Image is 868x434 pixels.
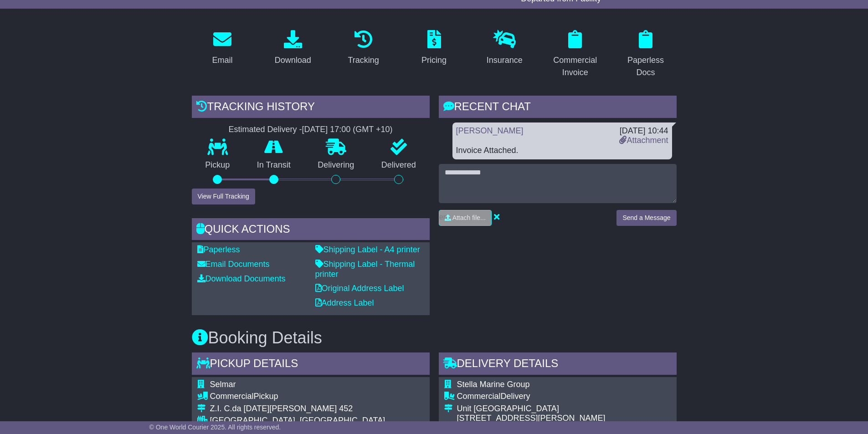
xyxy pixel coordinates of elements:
[212,54,232,66] div: Email
[192,160,244,170] p: Pickup
[210,392,254,401] span: Commercial
[544,27,606,82] a: Commercial Invoice
[616,210,676,226] button: Send a Message
[192,96,430,120] div: Tracking history
[457,392,501,401] span: Commercial
[487,54,523,66] div: Insurance
[619,126,668,136] div: [DATE] 10:44
[210,416,424,426] div: [GEOGRAPHIC_DATA], [GEOGRAPHIC_DATA]
[550,54,600,79] div: Commercial Invoice
[457,404,606,414] div: Unit [GEOGRAPHIC_DATA]
[210,380,236,389] span: Selmar
[302,125,393,135] div: [DATE] 17:00 (GMT +10)
[192,125,430,135] div: Estimated Delivery -
[304,160,368,170] p: Delivering
[315,245,420,254] a: Shipping Label - A4 printer
[615,27,677,82] a: Paperless Docs
[192,189,255,204] button: View Full Tracking
[481,27,529,70] a: Insurance
[416,27,452,70] a: Pricing
[456,126,524,135] a: [PERSON_NAME]
[197,274,286,283] a: Download Documents
[439,352,677,377] div: Delivery Details
[275,54,311,66] div: Download
[457,392,606,402] div: Delivery
[619,136,668,145] a: Attachment
[621,54,671,79] div: Paperless Docs
[269,27,317,70] a: Download
[457,414,606,424] div: [STREET_ADDRESS][PERSON_NAME]
[197,245,240,254] a: Paperless
[315,284,404,293] a: Original Address Label
[192,218,430,243] div: Quick Actions
[315,298,374,307] a: Address Label
[348,54,379,66] div: Tracking
[149,424,281,431] span: © One World Courier 2025. All rights reserved.
[342,27,385,70] a: Tracking
[210,392,424,402] div: Pickup
[192,352,430,377] div: Pickup Details
[456,146,668,156] div: Invoice Attached.
[315,260,415,279] a: Shipping Label - Thermal printer
[243,160,304,170] p: In Transit
[210,404,424,414] div: Z.I. C.da [DATE][PERSON_NAME] 452
[457,380,530,389] span: Stella Marine Group
[197,260,270,269] a: Email Documents
[421,54,447,66] div: Pricing
[192,329,677,347] h3: Booking Details
[368,160,430,170] p: Delivered
[439,96,677,120] div: RECENT CHAT
[206,27,238,70] a: Email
